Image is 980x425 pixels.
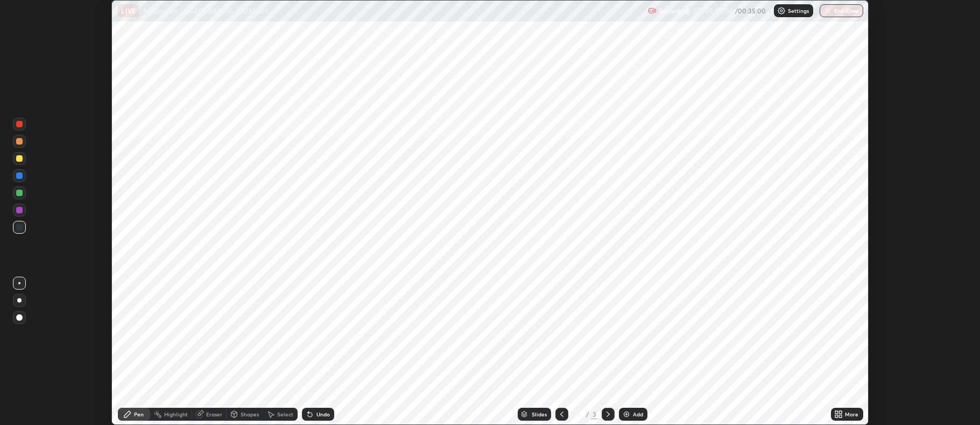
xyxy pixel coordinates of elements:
img: add-slide-button [622,410,631,419]
div: / [586,411,589,417]
div: Slides [532,412,547,417]
div: More [845,412,858,417]
div: Shapes [241,412,259,417]
div: 3 [573,411,583,417]
div: Undo [316,412,330,417]
div: Eraser [206,412,222,417]
img: end-class-cross [823,6,832,15]
div: Highlight [164,412,188,417]
p: Nationalism in [GEOGRAPHIC_DATA] - 01 [143,6,267,15]
div: Pen [134,412,144,417]
p: Settings [788,8,809,13]
p: Recording [659,7,689,15]
p: LIVE [121,6,136,15]
button: End Class [820,4,863,17]
img: recording.375f2c34.svg [648,6,657,15]
img: class-settings-icons [777,6,786,15]
div: Add [633,412,643,417]
div: 3 [591,409,597,419]
div: Select [277,412,293,417]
